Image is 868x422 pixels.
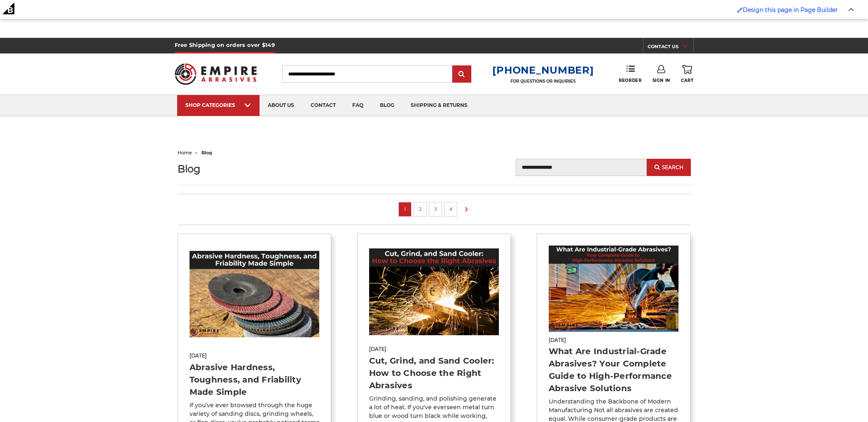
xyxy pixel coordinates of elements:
span: Reorder [619,78,641,83]
a: CONTACT US [648,42,693,53]
img: Empire Abrasives [175,58,257,90]
a: Enabled brush for page builder edit. Design this page in Page Builder [733,2,842,18]
a: Abrasive Hardness, Toughness, and Friability Made Simple [190,362,301,397]
a: [PHONE_NUMBER] [492,64,594,76]
a: 3 [431,204,440,213]
a: 1 [401,204,409,213]
img: Close Admin Bar [848,8,854,12]
img: What Are Industrial-Grade Abrasives? Your Complete Guide to High-Performance Abrasive Solutions [549,246,679,332]
span: Design this page in Page Builder [743,6,838,14]
div: SHOP CATEGORIES [185,102,251,108]
a: Reorder [619,65,641,83]
a: Cut, Grind, and Sand Cooler: How to Choose the Right Abrasives [369,356,494,390]
a: What Are Industrial-Grade Abrasives? Your Complete Guide to High-Performance Abrasive Solutions [549,346,672,393]
a: about us [260,95,302,116]
img: Abrasive Hardness, Toughness, and Friability Made Simple [190,251,320,337]
img: Cut, Grind, and Sand Cooler: How to Choose the Right Abrasives [369,248,499,335]
a: contact [302,95,344,116]
span: Sign In [653,78,670,83]
span: blog [201,150,212,155]
a: 2 [416,204,424,213]
p: FOR QUESTIONS OR INQUIRIES [492,79,594,84]
span: Cart [681,78,693,83]
a: home [178,150,192,155]
button: Search [647,159,690,176]
span: [DATE] [549,336,679,344]
a: 4 [447,204,455,213]
input: Submit [454,66,470,83]
a: blog [372,95,402,116]
img: Enabled brush for page builder edit. [737,7,743,13]
h5: Free Shipping on orders over $149 [175,38,275,53]
a: Cart [681,65,693,83]
h1: Blog [178,163,332,174]
span: [DATE] [369,345,499,353]
span: [DATE] [190,352,320,359]
a: faq [344,95,372,116]
span: Search [662,165,683,170]
a: shipping & returns [402,95,476,116]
